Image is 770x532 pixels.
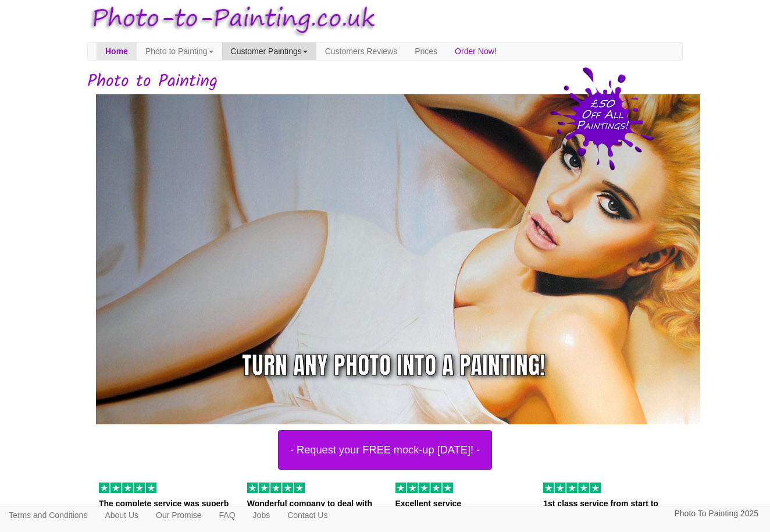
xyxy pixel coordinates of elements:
a: Jobs [244,506,279,524]
img: 5 of out 5 stars [247,483,305,493]
a: Photo to Painting [137,42,222,60]
p: Excellent service [395,496,526,511]
a: Our Promise [147,506,211,524]
div: Turn any photo into a painting! [242,348,546,383]
img: 50 pound price drop [550,67,654,171]
a: Home [97,42,137,60]
a: - Request your FREE mock-up [DATE]! - [79,94,691,470]
p: 1st class service from start to finish… [543,496,674,525]
p: Photo To Painting 2025 [674,506,758,521]
a: About Us [96,506,147,524]
h1: Photo to Painting [87,72,683,91]
p: Wonderful company to deal with [247,496,378,511]
a: Prices [406,42,446,60]
a: Customer Paintings [222,42,316,60]
a: Order Now! [446,42,505,60]
img: 5 of out 5 stars [543,483,601,493]
img: scarlett-johansson.jpg [96,94,709,434]
img: 5 of out 5 stars [99,483,156,493]
img: 5 of out 5 stars [395,483,453,493]
a: Contact Us [279,506,336,524]
button: - Request your FREE mock-up [DATE]! - [278,430,492,470]
a: FAQ [211,506,244,524]
a: Customers Reviews [316,42,406,60]
p: The complete service was superb from… [99,496,230,525]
